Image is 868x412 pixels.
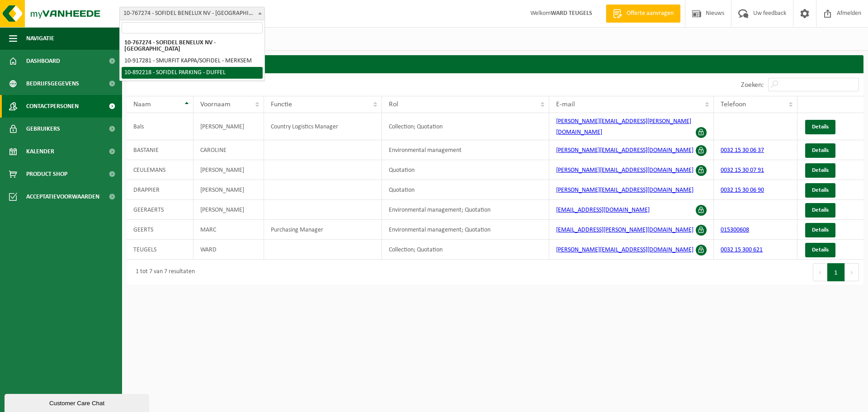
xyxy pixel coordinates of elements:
[133,101,151,108] span: Naam
[812,247,829,253] span: Details
[721,167,764,174] a: 0032 15 30 07 91
[193,200,264,220] td: [PERSON_NAME]
[556,167,693,174] a: [PERSON_NAME][EMAIL_ADDRESS][DOMAIN_NAME]
[127,240,193,260] td: TEUGELS
[805,143,835,158] a: Details
[119,7,265,20] span: 10-767274 - SOFIDEL BENELUX NV - DUFFEL
[264,220,382,240] td: Purchasing Manager
[26,95,79,118] span: Contactpersonen
[193,140,264,160] td: CAROLINE
[606,5,680,23] a: Offerte aanvragen
[556,187,693,194] a: [PERSON_NAME][EMAIL_ADDRESS][DOMAIN_NAME]
[193,240,264,260] td: WARD
[122,37,263,55] li: 10-767274 - SOFIDEL BENELUX NV - [GEOGRAPHIC_DATA]
[26,27,54,50] span: Navigatie
[382,140,549,160] td: Environmental management
[721,147,764,154] a: 0032 15 30 06 37
[556,246,693,253] a: [PERSON_NAME][EMAIL_ADDRESS][DOMAIN_NAME]
[26,72,79,95] span: Bedrijfsgegevens
[127,55,863,73] h2: Contactpersonen
[127,220,193,240] td: GEERTS
[26,50,60,72] span: Dashboard
[382,200,549,220] td: Environmental management; Quotation
[382,220,549,240] td: Environmental management; Quotation
[127,180,193,200] td: DRAPPIER
[721,246,763,253] a: 0032 15 300 621
[556,118,691,136] a: [PERSON_NAME][EMAIL_ADDRESS][PERSON_NAME][DOMAIN_NAME]
[5,392,151,412] iframe: chat widget
[721,101,746,108] span: Telefoon
[382,180,549,200] td: Quotation
[551,10,592,17] strong: WARD TEUGELS
[812,227,829,233] span: Details
[721,227,749,233] a: 015300608
[812,124,829,130] span: Details
[26,140,54,163] span: Kalender
[624,9,676,18] span: Offerte aanvragen
[271,101,292,108] span: Functie
[805,223,835,237] a: Details
[382,160,549,180] td: Quotation
[131,264,195,280] div: 1 tot 7 van 7 resultaten
[812,207,829,213] span: Details
[127,200,193,220] td: GEERAERTS
[127,140,193,160] td: BASTANIE
[741,81,764,89] label: Zoeken:
[812,167,829,173] span: Details
[805,183,835,198] a: Details
[193,220,264,240] td: MARC
[127,160,193,180] td: CEULEMANS
[813,263,827,281] button: Previous
[26,185,99,208] span: Acceptatievoorwaarden
[805,120,835,134] a: Details
[264,113,382,140] td: Country Logistics Manager
[805,163,835,178] a: Details
[556,207,650,213] a: [EMAIL_ADDRESS][DOMAIN_NAME]
[193,113,264,140] td: [PERSON_NAME]
[26,163,67,185] span: Product Shop
[127,113,193,140] td: Bals
[556,147,693,154] a: [PERSON_NAME][EMAIL_ADDRESS][DOMAIN_NAME]
[200,101,231,108] span: Voornaam
[556,101,575,108] span: E-mail
[389,101,398,108] span: Rol
[805,203,835,218] a: Details
[845,263,859,281] button: Next
[122,55,263,67] li: 10-917281 - SMURFIT KAPPA/SOFIDEL - MERKSEM
[382,113,549,140] td: Collection; Quotation
[805,243,835,257] a: Details
[120,7,264,20] span: 10-767274 - SOFIDEL BENELUX NV - DUFFEL
[193,180,264,200] td: [PERSON_NAME]
[812,187,829,193] span: Details
[193,160,264,180] td: [PERSON_NAME]
[812,147,829,153] span: Details
[721,187,764,194] a: 0032 15 30 06 90
[122,67,263,79] li: 10-892218 - SOFIDEL PARKING - DUFFEL
[556,227,693,233] a: [EMAIL_ADDRESS][PERSON_NAME][DOMAIN_NAME]
[26,118,60,140] span: Gebruikers
[827,263,845,281] button: 1
[382,240,549,260] td: Collection; Quotation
